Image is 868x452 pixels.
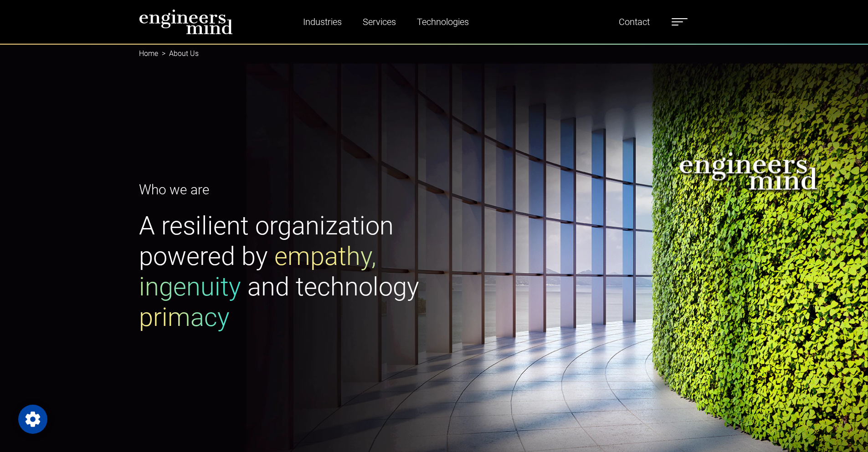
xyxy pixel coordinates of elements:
h1: A resilient organization powered by and technology [139,211,429,333]
a: Home [139,49,158,58]
a: Technologies [413,11,473,32]
a: Contact [615,11,653,32]
span: empathy, ingenuity [139,241,376,302]
nav: breadcrumb [139,44,729,64]
li: About Us [158,48,199,59]
a: Services [359,11,400,32]
a: Industries [299,11,345,32]
span: primacy [139,302,230,332]
img: logo [139,9,233,35]
p: Who we are [139,179,429,200]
